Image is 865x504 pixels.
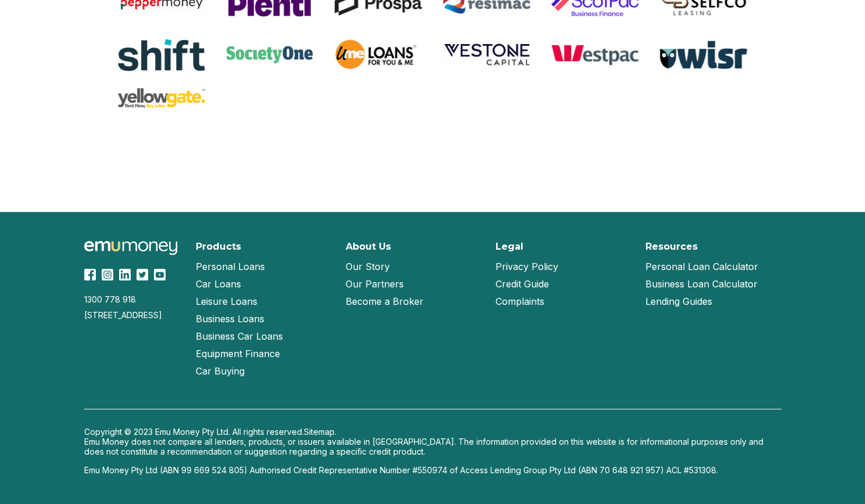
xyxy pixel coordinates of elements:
[645,258,758,275] a: Personal Loan Calculator
[118,38,205,72] img: Shift
[496,275,549,293] a: Credit Guide
[645,241,698,252] h2: Resources
[137,269,148,280] img: Twitter
[496,293,544,310] a: Complaints
[154,269,166,280] img: YouTube
[84,437,781,456] p: Emu Money does not compare all lenders, products, or issuers available in [GEOGRAPHIC_DATA]. The ...
[84,294,182,304] div: 1300 778 918
[645,275,758,293] a: Business Loan Calculator
[645,293,712,310] a: Lending Guides
[196,362,245,380] a: Car Buying
[304,427,336,437] a: Sitemap.
[196,293,257,310] a: Leisure Loans
[84,269,96,280] img: Facebook
[196,258,265,275] a: Personal Loans
[496,258,558,275] a: Privacy Policy
[84,310,182,320] div: [STREET_ADDRESS]
[346,241,391,252] h2: About Us
[346,275,404,293] a: Our Partners
[84,427,781,437] p: Copyright © 2023 Emu Money Pty Ltd. All rights reserved.
[118,88,205,109] img: Yellow Gate
[196,345,280,362] a: Equipment Finance
[196,310,264,327] a: Business Loans
[551,44,638,66] img: Westpac
[443,42,530,67] img: Vestone
[196,327,283,345] a: Business Car Loans
[346,293,423,310] a: Become a Broker
[102,269,113,280] img: Instagram
[335,37,422,72] img: UME Loans
[84,465,781,475] p: Emu Money Pty Ltd (ABN 99 669 524 805) Authorised Credit Representative Number #550974 of Access ...
[496,241,523,252] h2: Legal
[226,46,313,63] img: SocietyOne
[660,41,747,69] img: Wisr
[119,269,131,280] img: LinkedIn
[84,241,177,255] img: Emu Money
[346,258,390,275] a: Our Story
[196,275,241,293] a: Car Loans
[196,241,241,252] h2: Products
